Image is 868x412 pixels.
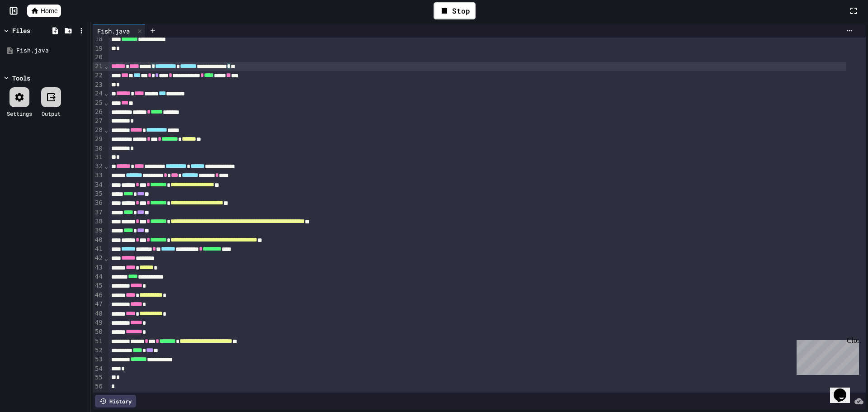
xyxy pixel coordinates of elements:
div: 37 [93,208,104,217]
span: Fold line [104,255,108,262]
div: 18 [93,35,104,44]
div: 50 [93,327,104,336]
div: 51 [93,337,104,346]
div: 26 [93,108,104,117]
div: 33 [93,171,104,180]
div: 56 [93,382,104,391]
div: 40 [93,236,104,245]
div: 47 [93,300,104,309]
div: History [95,395,136,407]
div: 20 [93,53,104,62]
div: 29 [93,135,104,144]
div: 54 [93,365,104,374]
div: 32 [93,162,104,171]
div: 23 [93,81,104,90]
div: Stop [434,2,476,19]
span: Fold line [104,62,108,70]
div: 38 [93,217,104,226]
span: Fold line [104,90,108,97]
iframe: chat widget [793,336,859,375]
span: Home [41,6,57,15]
div: 34 [93,180,104,189]
div: 19 [93,44,104,53]
div: 41 [93,245,104,254]
div: Output [42,109,61,118]
a: Home [27,5,61,17]
div: 22 [93,71,104,80]
iframe: chat widget [830,376,859,403]
div: 55 [93,373,104,382]
span: Fold line [104,126,108,133]
div: 31 [93,153,104,162]
div: 43 [93,263,104,272]
span: Fold line [104,99,108,106]
div: 45 [93,281,104,290]
div: 39 [93,226,104,235]
div: 35 [93,189,104,199]
span: Fold line [104,162,108,170]
div: 28 [93,126,104,135]
div: Settings [7,109,32,118]
div: Tools [12,73,30,83]
div: Files [12,26,30,35]
div: 48 [93,309,104,318]
div: 27 [93,117,104,126]
div: 52 [93,346,104,355]
div: 46 [93,291,104,300]
div: Fish.java [93,24,146,38]
div: Chat with us now!Close [4,4,62,57]
div: Fish.java [16,46,87,55]
div: 30 [93,144,104,153]
div: 36 [93,199,104,208]
div: 21 [93,62,104,71]
div: 42 [93,254,104,263]
div: 24 [93,89,104,98]
div: Fish.java [93,26,134,36]
div: 25 [93,99,104,108]
div: 44 [93,272,104,281]
div: 53 [93,355,104,364]
div: 49 [93,318,104,327]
